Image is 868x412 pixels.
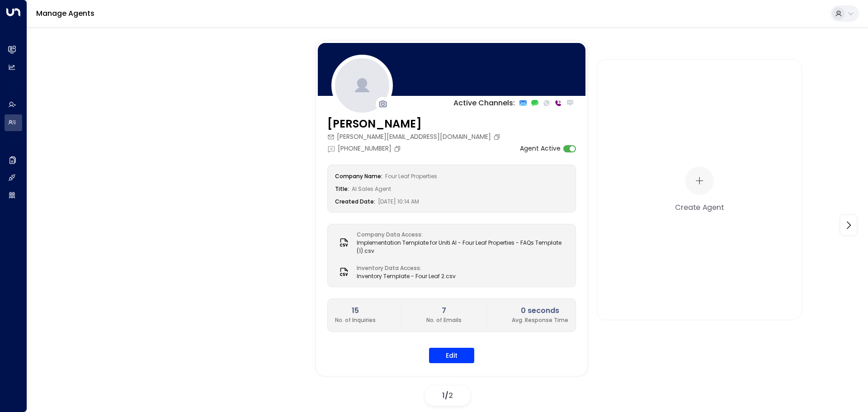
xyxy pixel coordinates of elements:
[352,185,391,193] span: AI Sales Agent
[425,386,470,406] div: /
[493,133,503,141] button: Copy
[357,272,456,280] span: Inventory Template - Four Leaf 2.csv
[327,132,503,142] div: [PERSON_NAME][EMAIL_ADDRESS][DOMAIN_NAME]
[36,8,94,19] a: Manage Agents
[378,198,419,205] span: [DATE] 10:14 AM
[335,172,382,180] label: Company Name:
[335,316,376,324] p: No. of Inquiries
[426,316,462,324] p: No. of Emails
[512,316,568,324] p: Avg. Response Time
[442,390,445,401] span: 1
[357,231,564,239] label: Company Data Access:
[512,305,568,316] h2: 0 seconds
[335,305,376,316] h2: 15
[453,98,515,109] p: Active Channels:
[335,185,349,193] label: Title:
[675,202,724,213] div: Create Agent
[385,172,437,180] span: Four Leaf Properties
[426,305,462,316] h2: 7
[327,144,403,153] div: [PHONE_NUMBER]
[520,144,561,153] label: Agent Active
[448,390,453,401] span: 2
[357,239,568,255] span: Implementation Template for Uniti AI - Four Leaf Properties - FAQs Template (1).csv
[335,198,375,205] label: Created Date:
[327,116,503,132] h3: [PERSON_NAME]
[357,264,451,272] label: Inventory Data Access:
[429,348,474,363] button: Edit
[394,145,403,152] button: Copy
